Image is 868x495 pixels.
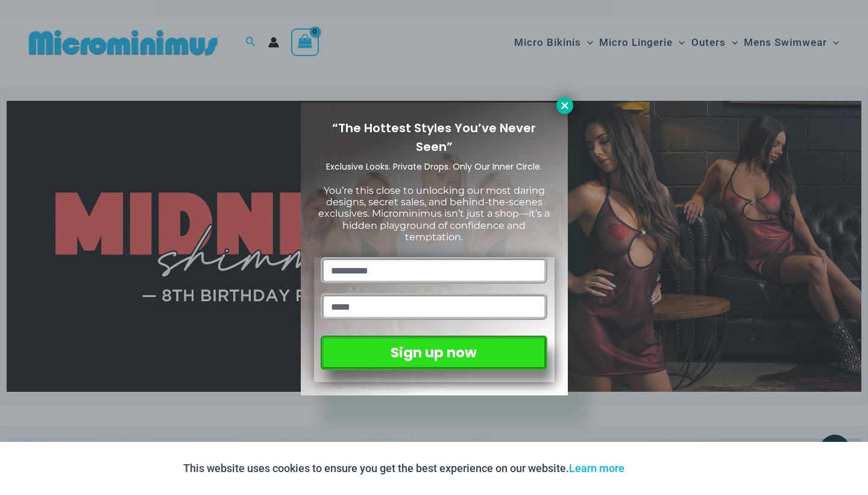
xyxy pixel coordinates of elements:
button: Sign up now [321,336,547,370]
p: This website uses cookies to ensure you get the best experience on our website. [183,459,624,477]
button: Accept [634,454,685,483]
span: “The Hottest Styles You’ve Never Seen” [332,120,536,155]
span: Exclusive Looks. Private Drops. Only Our Inner Circle. [326,161,542,173]
span: You’re this close to unlocking our most daring designs, secret sales, and behind-the-scenes exclu... [318,185,550,243]
button: Close [556,97,573,114]
a: Learn more [569,462,624,474]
